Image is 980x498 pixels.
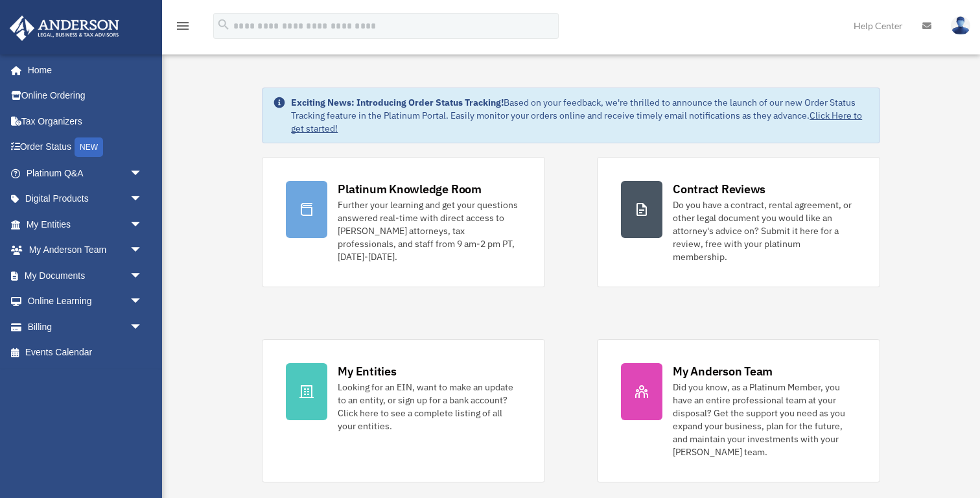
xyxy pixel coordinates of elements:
span: arrow_drop_down [130,289,156,315]
img: User Pic [951,16,970,35]
span: arrow_drop_down [130,237,156,264]
div: Further your learning and get your questions answered real-time with direct access to [PERSON_NAM... [338,198,521,263]
div: Looking for an EIN, want to make an update to an entity, or sign up for a bank account? Click her... [338,381,521,433]
a: Contract Reviews Do you have a contract, rental agreement, or other legal document you would like... [597,157,880,287]
i: menu [175,18,191,34]
a: My Anderson Teamarrow_drop_down [9,237,162,263]
a: Events Calendar [9,340,162,366]
span: arrow_drop_down [130,160,156,187]
div: Contract Reviews [673,181,765,197]
div: NEW [75,137,103,157]
a: Digital Productsarrow_drop_down [9,186,162,212]
i: search [216,18,231,32]
a: Billingarrow_drop_down [9,314,162,340]
img: Anderson Advisors Platinum Portal [6,16,123,41]
a: Order StatusNEW [9,134,162,161]
span: arrow_drop_down [130,314,156,340]
a: Platinum Knowledge Room Further your learning and get your questions answered real-time with dire... [262,157,545,287]
a: Home [9,57,156,83]
a: My Documentsarrow_drop_down [9,263,162,289]
div: My Entities [338,363,396,379]
div: Do you have a contract, rental agreement, or other legal document you would like an attorney's ad... [673,198,856,263]
div: My Anderson Team [673,363,773,379]
a: menu [175,23,191,34]
span: arrow_drop_down [130,211,156,238]
a: My Entitiesarrow_drop_down [9,211,162,237]
div: Did you know, as a Platinum Member, you have an entire professional team at your disposal? Get th... [673,381,856,458]
a: Click Here to get started! [291,110,862,134]
a: Platinum Q&Aarrow_drop_down [9,160,162,186]
a: Online Learningarrow_drop_down [9,289,162,314]
a: Tax Organizers [9,108,162,134]
div: Based on your feedback, we're thrilled to announce the launch of our new Order Status Tracking fe... [291,96,869,135]
a: Online Ordering [9,83,162,109]
div: Platinum Knowledge Room [338,181,482,197]
a: My Anderson Team Did you know, as a Platinum Member, you have an entire professional team at your... [597,339,880,482]
a: My Entities Looking for an EIN, want to make an update to an entity, or sign up for a bank accoun... [262,339,545,482]
span: arrow_drop_down [130,263,156,289]
strong: Exciting News: Introducing Order Status Tracking! [291,97,504,108]
span: arrow_drop_down [130,186,156,213]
